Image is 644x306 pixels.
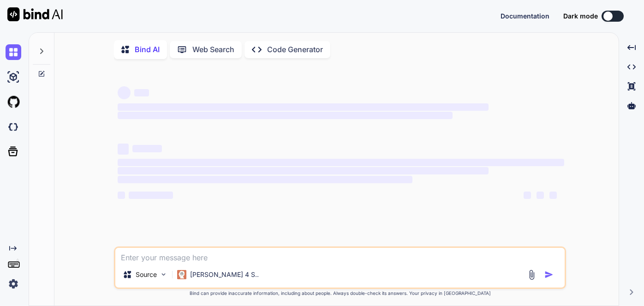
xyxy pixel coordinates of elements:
[177,270,186,279] img: Claude 4 Sonnet
[118,144,129,155] span: ‌
[118,103,488,111] span: ‌
[192,45,234,54] p: Web Search
[190,270,259,279] p: [PERSON_NAME] 4 S..
[118,159,564,166] span: ‌
[6,69,21,85] img: ai-studio
[114,291,566,296] p: Bind can provide inaccurate information, including about people. Always double-check its answers....
[134,89,149,96] span: ‌
[6,276,21,292] img: settings
[7,7,63,21] img: Bind AI
[135,45,160,54] p: Bind AI
[501,12,549,20] button: Documentation
[537,192,544,199] span: ‌
[129,192,173,199] span: ‌
[6,94,21,110] img: githubLight
[118,112,453,119] span: ‌
[118,86,131,99] span: ‌
[132,145,162,152] span: ‌
[267,45,323,54] p: Code Generator
[526,270,537,280] img: attachment
[136,270,157,279] p: Source
[118,192,125,199] span: ‌
[6,44,21,60] img: chat
[160,270,167,278] img: Pick Models
[549,192,557,199] span: ‌
[118,167,488,174] span: ‌
[524,192,531,199] span: ‌
[544,270,554,279] img: icon
[118,176,412,183] span: ‌
[6,119,21,135] img: darkCloudIdeIcon
[563,12,598,21] span: Dark mode
[501,12,549,20] span: Documentation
